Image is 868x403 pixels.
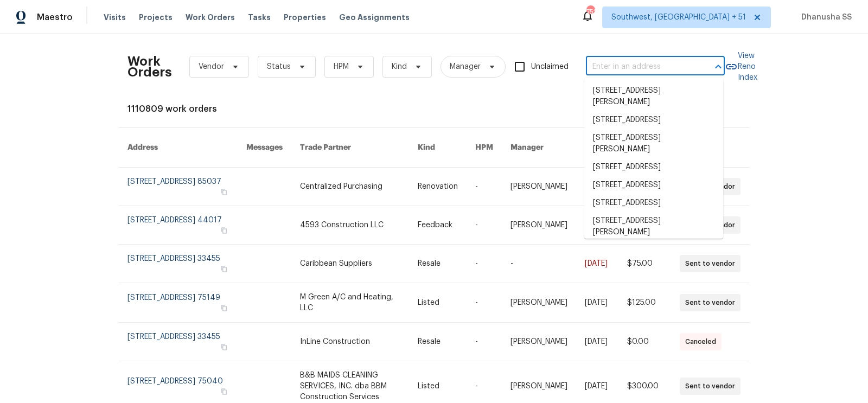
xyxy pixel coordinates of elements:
[584,176,723,194] li: [STREET_ADDRESS]
[219,226,229,235] button: Copy Address
[219,387,229,396] button: Copy Address
[584,158,723,176] li: [STREET_ADDRESS]
[248,14,271,21] span: Tasks
[531,61,569,73] span: Unclaimed
[139,12,173,23] span: Projects
[467,168,502,206] td: -
[219,303,229,313] button: Copy Address
[186,12,235,23] span: Work Orders
[409,168,467,206] td: Renovation
[502,128,576,168] th: Manager
[711,59,726,74] button: Close
[409,323,467,361] td: Resale
[392,61,407,72] span: Kind
[584,212,723,241] li: [STREET_ADDRESS][PERSON_NAME]
[219,187,229,197] button: Copy Address
[502,283,576,323] td: [PERSON_NAME]
[37,12,73,23] span: Maestro
[409,206,467,245] td: Feedback
[584,111,723,129] li: [STREET_ADDRESS]
[219,264,229,274] button: Copy Address
[127,56,172,78] h2: Work Orders
[611,12,746,23] span: Southwest, [GEOGRAPHIC_DATA] + 51
[238,128,291,168] th: Messages
[502,206,576,245] td: [PERSON_NAME]
[291,128,409,168] th: Trade Partner
[584,129,723,158] li: [STREET_ADDRESS][PERSON_NAME]
[219,342,229,352] button: Copy Address
[409,128,467,168] th: Kind
[291,245,409,283] td: Caribbean Suppliers
[267,61,291,72] span: Status
[339,12,410,23] span: Geo Assignments
[334,61,349,72] span: HPM
[502,168,576,206] td: [PERSON_NAME]
[584,82,723,111] li: [STREET_ADDRESS][PERSON_NAME]
[586,59,694,75] input: Enter in an address
[502,323,576,361] td: [PERSON_NAME]
[586,7,594,17] div: 752
[291,283,409,323] td: M Green A/C and Heating, LLC
[119,128,238,168] th: Address
[284,12,326,23] span: Properties
[104,12,126,23] span: Visits
[797,12,852,23] span: Dhanusha SS
[467,128,502,168] th: HPM
[725,50,757,83] a: View Reno Index
[467,245,502,283] td: -
[127,104,741,114] div: 1110809 work orders
[199,61,224,72] span: Vendor
[467,283,502,323] td: -
[467,206,502,245] td: -
[291,206,409,245] td: 4593 Construction LLC
[467,323,502,361] td: -
[584,194,723,212] li: [STREET_ADDRESS]
[291,323,409,361] td: InLine Construction
[450,61,481,72] span: Manager
[409,283,467,323] td: Listed
[576,128,618,168] th: Due Date
[291,168,409,206] td: Centralized Purchasing
[409,245,467,283] td: Resale
[502,245,576,283] td: -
